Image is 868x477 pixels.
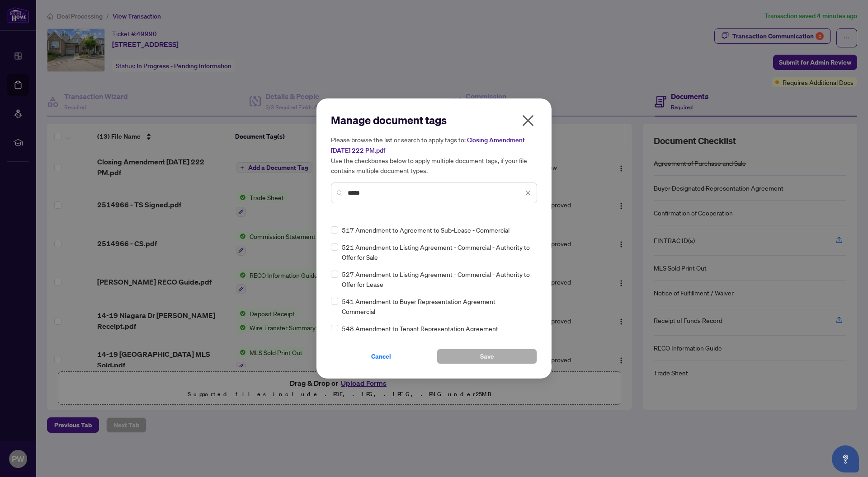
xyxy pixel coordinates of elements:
span: 541 Amendment to Buyer Representation Agreement - Commercial [342,296,532,316]
span: 517 Amendment to Agreement to Sub-Lease - Commercial [342,225,509,235]
span: close [521,113,535,128]
span: 548 Amendment to Tenant Representation Agreement - Commercial [342,323,532,343]
span: close [525,190,531,196]
button: Open asap [832,445,859,472]
span: Cancel [371,349,391,364]
span: 521 Amendment to Listing Agreement - Commercial - Authority to Offer for Sale [342,242,532,262]
h2: Manage document tags [331,113,537,127]
h5: Please browse the list or search to apply tags to: Use the checkboxes below to apply multiple doc... [331,135,537,175]
button: Save [437,349,537,364]
span: 527 Amendment to Listing Agreement - Commercial - Authority to Offer for Lease [342,269,532,289]
button: Cancel [331,349,431,364]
